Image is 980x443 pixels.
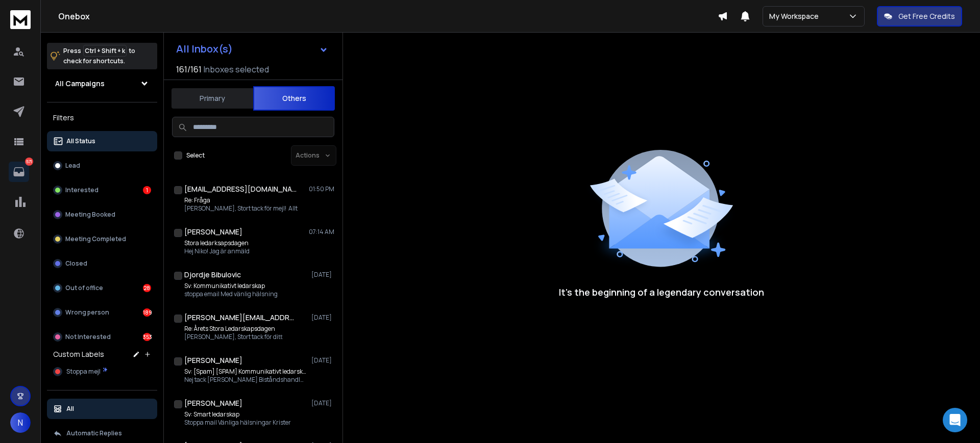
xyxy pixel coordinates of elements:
[311,356,334,364] p: [DATE]
[65,308,109,317] p: Wrong person
[184,227,242,237] h1: [PERSON_NAME]
[47,73,157,94] button: All Campaigns
[184,368,307,376] p: Sv: [Spam] [SPAM] Kommunikativt ledarskap
[47,253,157,274] button: Closed
[47,327,157,347] button: Not Interested353
[25,158,33,166] p: 571
[943,408,967,432] div: Open Intercom Messenger
[184,398,242,408] h1: [PERSON_NAME]
[47,131,157,151] button: All Status
[63,46,135,66] p: Press to check for shortcuts.
[10,412,31,433] button: N
[66,405,74,413] p: All
[877,6,962,27] button: Get Free Credits
[176,63,202,75] span: 161 / 161
[65,259,87,268] p: Closed
[184,270,241,280] h1: Djordje Bibulovic
[47,399,157,419] button: All
[47,229,157,249] button: Meeting Completed
[53,349,104,359] h3: Custom Labels
[143,186,151,194] div: 1
[47,180,157,200] button: Interested1
[184,333,283,341] p: [PERSON_NAME], Stort tack för ditt
[176,44,233,54] h1: All Inbox(s)
[184,196,298,204] p: Re: Fråga
[769,11,823,21] p: My Workspace
[10,10,31,29] img: logo
[311,399,334,407] p: [DATE]
[66,429,122,437] p: Automatic Replies
[47,302,157,323] button: Wrong person189
[143,308,151,317] div: 189
[184,239,250,247] p: Stora ledarksapsdagen
[184,312,297,323] h1: [PERSON_NAME][EMAIL_ADDRESS][DOMAIN_NAME]
[184,184,297,194] h1: [EMAIL_ADDRESS][DOMAIN_NAME]
[9,162,29,182] a: 571
[184,410,291,419] p: Sv: Smart ledarskap
[143,333,151,341] div: 353
[168,39,336,59] button: All Inbox(s)
[311,314,334,322] p: [DATE]
[184,325,283,333] p: Re: Årets Stora Ledarskapsdagen
[47,155,157,176] button: Lead
[253,86,335,111] button: Others
[65,235,126,243] p: Meeting Completed
[66,368,101,376] span: Stoppa mejl
[171,87,253,110] button: Primary
[559,285,764,299] p: It’s the beginning of a legendary conversation
[184,247,250,255] p: Hej Niko! Jag är anmäld
[204,63,269,75] h3: Inboxes selected
[311,271,334,279] p: [DATE]
[186,151,205,160] label: Select
[66,137,95,145] p: All Status
[309,185,334,193] p: 01:50 PM
[184,204,298,213] p: [PERSON_NAME], Stort tack för mejl! Allt
[184,376,307,384] p: Nej tack [PERSON_NAME] Biståndshandläggare
[47,204,157,225] button: Meeting Booked
[47,111,157,125] h3: Filters
[898,11,955,21] p: Get Free Credits
[143,284,151,292] div: 28
[184,290,278,298] p: stoppa email Med vänlig hälsning
[65,284,103,292] p: Out of office
[55,79,105,89] h1: All Campaigns
[65,211,115,219] p: Meeting Booked
[65,333,111,341] p: Not Interested
[47,361,157,382] button: Stoppa mejl
[83,45,127,57] span: Ctrl + Shift + k
[47,278,157,298] button: Out of office28
[309,228,334,236] p: 07:14 AM
[65,186,99,194] p: Interested
[58,10,718,22] h1: Onebox
[65,162,80,170] p: Lead
[184,355,242,366] h1: [PERSON_NAME]
[184,419,291,427] p: Stoppa mail Vänliga hälsningar Krister
[184,282,278,290] p: Sv: Kommunikativt ledarskap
